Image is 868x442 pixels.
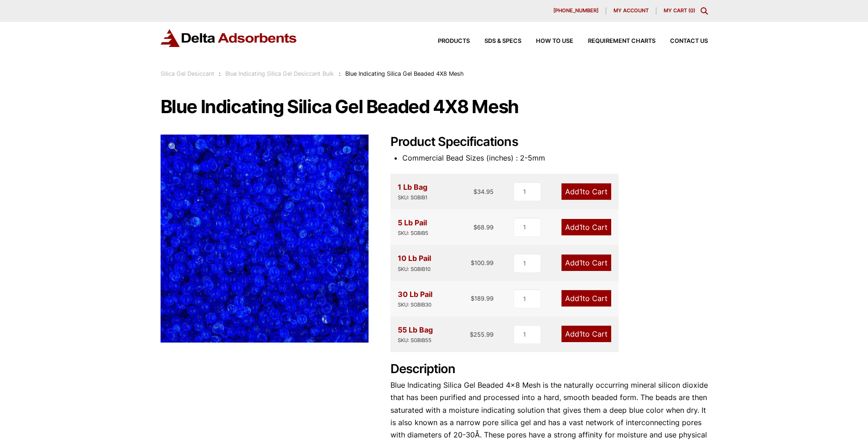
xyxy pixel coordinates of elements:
[579,223,582,232] span: 1
[423,38,470,44] a: Products
[398,288,432,309] div: 30 Lb Pail
[161,97,708,116] h1: Blue Indicating Silica Gel Beaded 4X8 Mesh
[345,70,464,77] span: Blue Indicating Silica Gel Beaded 4X8 Mesh
[471,259,474,266] span: $
[398,217,428,238] div: 5 Lb Pail
[473,224,477,231] span: $
[168,142,178,152] span: 🔍
[398,336,433,345] div: SKU: SGBIB55
[470,38,521,44] a: SDS & SPECS
[398,193,427,202] div: SKU: SGBIB1
[670,38,708,44] span: Contact Us
[561,290,611,307] a: Add1to Cart
[473,188,494,195] bdi: 34.95
[536,38,573,44] span: How to Use
[398,229,428,238] div: SKU: SGBIB5
[484,38,521,44] span: SDS & SPECS
[471,295,474,302] span: $
[225,70,334,77] a: Blue Indicating Silica Gel Desiccant Bulk
[219,70,221,77] span: :
[402,152,708,164] li: Commercial Bead Sizes (inches) : 2-5mm
[470,331,473,338] span: $
[553,8,598,13] span: [PHONE_NUMBER]
[471,259,494,266] bdi: 100.99
[579,294,582,303] span: 1
[161,135,186,160] a: View full-screen image gallery
[606,7,656,15] a: My account
[573,38,655,44] a: Requirement Charts
[588,38,655,44] span: Requirement Charts
[546,7,606,15] a: [PHONE_NUMBER]
[690,7,693,14] span: 0
[398,265,431,274] div: SKU: SGBIB10
[561,219,611,235] a: Add1to Cart
[398,324,433,345] div: 55 Lb Bag
[613,8,649,13] span: My account
[561,326,611,342] a: Add1to Cart
[579,258,582,267] span: 1
[470,331,494,338] bdi: 255.99
[701,7,708,15] div: Toggle Modal Content
[664,7,695,14] a: My Cart (0)
[390,135,708,150] h2: Product Specifications
[161,29,297,47] img: Delta Adsorbents
[161,70,214,77] a: Silica Gel Desiccant
[390,362,708,377] h2: Description
[655,38,708,44] a: Contact Us
[398,301,432,309] div: SKU: SGBIB30
[471,295,494,302] bdi: 189.99
[398,181,427,202] div: 1 Lb Bag
[473,188,477,195] span: $
[339,70,341,77] span: :
[473,224,494,231] bdi: 68.99
[438,38,470,44] span: Products
[579,187,582,196] span: 1
[561,255,611,271] a: Add1to Cart
[398,252,431,273] div: 10 Lb Pail
[561,183,611,200] a: Add1to Cart
[521,38,573,44] a: How to Use
[579,329,582,338] span: 1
